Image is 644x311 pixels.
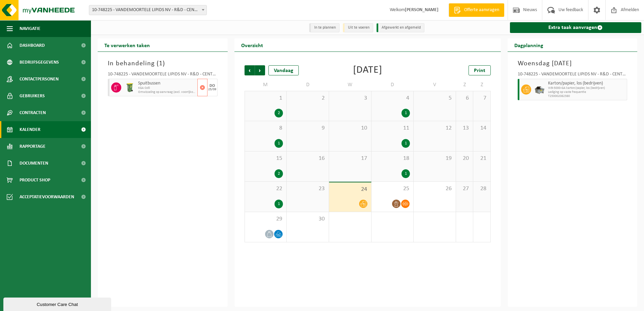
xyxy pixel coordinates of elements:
[401,109,410,117] div: 1
[248,155,283,162] span: 15
[234,38,270,51] h2: Overzicht
[332,186,368,193] span: 24
[414,79,456,91] td: V
[469,65,491,75] a: Print
[329,79,372,91] td: W
[417,125,452,132] span: 12
[375,95,410,102] span: 4
[518,72,627,79] div: 10-748225 - VANDEMOORTELE LIPIDS NV - R&D - CENTER - IZEGEM
[125,82,135,93] img: WB-0240-HPE-GN-50
[248,185,283,193] span: 22
[459,185,470,193] span: 27
[290,155,325,162] span: 16
[401,139,410,148] div: 1
[255,65,265,75] span: Volgende
[20,172,50,188] span: Product Shop
[548,90,625,94] span: Lediging op vaste frequentie
[89,5,207,15] span: 10-748225 - VANDEMOORTELE LIPIDS NV - R&D - CENTER - IZEGEM
[353,65,382,75] div: [DATE]
[473,79,490,91] td: Z
[477,95,487,102] span: 7
[401,169,410,178] div: 1
[275,200,283,208] div: 1
[20,104,46,121] span: Contracten
[474,68,485,73] span: Print
[456,79,473,91] td: Z
[548,94,625,98] span: T250002082380
[548,81,625,86] span: Karton/papier, los (bedrijven)
[275,139,283,148] div: 1
[20,188,74,205] span: Acceptatievoorwaarden
[343,23,373,32] li: Uit te voeren
[375,125,410,132] span: 11
[518,59,627,69] h3: Woensdag [DATE]
[275,169,283,178] div: 2
[20,121,40,138] span: Kalender
[138,90,196,94] span: Omwisseling op aanvraag (excl. voorrijkost)
[548,86,625,90] span: WB-5000-GA karton/papier, los (bedrijven)
[332,95,368,102] span: 3
[89,5,206,15] span: 10-748225 - VANDEMOORTELE LIPIDS NV - R&D - CENTER - IZEGEM
[372,79,414,91] td: D
[290,125,325,132] span: 9
[535,84,545,95] img: WB-5000-GAL-GY-01
[377,23,424,32] li: Afgewerkt en afgemeld
[248,125,283,132] span: 8
[477,125,487,132] span: 14
[20,88,45,104] span: Gebruikers
[3,296,112,311] iframe: chat widget
[248,215,283,223] span: 29
[309,23,340,32] li: In te plannen
[275,109,283,117] div: 2
[290,95,325,102] span: 2
[510,22,642,33] a: Extra taak aanvragen
[268,65,299,75] div: Vandaag
[508,38,550,51] h2: Dagplanning
[477,155,487,162] span: 21
[332,155,368,162] span: 17
[459,125,470,132] span: 13
[98,38,157,51] h2: Te verwerken taken
[375,155,410,162] span: 18
[417,155,452,162] span: 19
[375,185,410,193] span: 25
[417,185,452,193] span: 26
[405,7,439,12] strong: [PERSON_NAME]
[290,185,325,193] span: 23
[108,59,218,69] h3: In behandeling ( )
[20,155,48,172] span: Documenten
[287,79,329,91] td: D
[245,65,255,75] span: Vorige
[20,20,40,37] span: Navigatie
[159,60,163,67] span: 1
[245,79,287,91] td: M
[459,155,470,162] span: 20
[208,88,216,91] div: 25/09
[108,72,218,79] div: 10-748225 - VANDEMOORTELE LIPIDS NV - R&D - CENTER - IZEGEM
[332,125,368,132] span: 10
[210,84,215,88] div: DO
[20,37,45,54] span: Dashboard
[248,95,283,102] span: 1
[417,95,452,102] span: 5
[138,86,196,90] span: KGA Colli
[20,138,45,155] span: Rapportage
[459,95,470,102] span: 6
[477,185,487,193] span: 28
[290,215,325,223] span: 30
[20,71,59,88] span: Contactpersonen
[449,3,504,17] a: Offerte aanvragen
[138,81,196,86] span: Spuitbussen
[20,54,59,71] span: Bedrijfsgegevens
[462,7,501,13] span: Offerte aanvragen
